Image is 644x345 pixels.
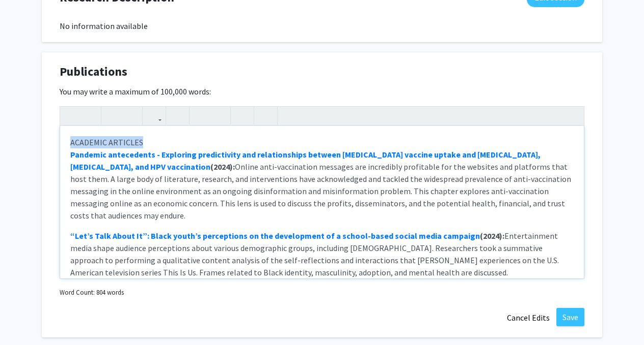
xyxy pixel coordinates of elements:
[122,107,140,124] button: Subscript
[70,231,504,241] strong: (2024):
[145,107,163,124] button: Link
[81,107,98,124] button: Emphasis (Ctrl + I)
[60,126,584,278] div: Note to users with screen readers: Please deactivate our accessibility plugin for this page as it...
[70,149,541,172] a: Pandemic antecedents - Exploring predictivity and relationships between [MEDICAL_DATA] vaccine up...
[210,107,228,124] button: Ordered list
[60,62,127,81] span: Publications
[63,107,81,124] button: Strong (Ctrl + B)
[70,231,480,241] a: “Let’s Talk About It”: Black youth’s perceptions on the development of a school-based social medi...
[60,288,124,297] small: Word Count: 804 words
[70,162,571,221] span: Online anti-vaccination messages are incredibly profitable for the websites and platforms that ho...
[192,107,210,124] button: Unordered list
[563,107,581,124] button: Fullscreen
[60,20,584,32] div: No information available
[500,308,556,327] button: Cancel Edits
[556,308,584,326] button: Save
[60,85,211,98] label: You may write a maximum of 100,000 words:
[257,107,275,124] button: Insert horizontal rule
[233,107,251,124] button: Remove format
[70,230,574,278] p: Entertainment media shape audience perceptions about various demographic groups, including [DEMOG...
[70,149,541,172] strong: (2024):
[169,107,186,124] button: Insert Image
[8,299,43,337] iframe: Chat
[104,107,122,124] button: Superscript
